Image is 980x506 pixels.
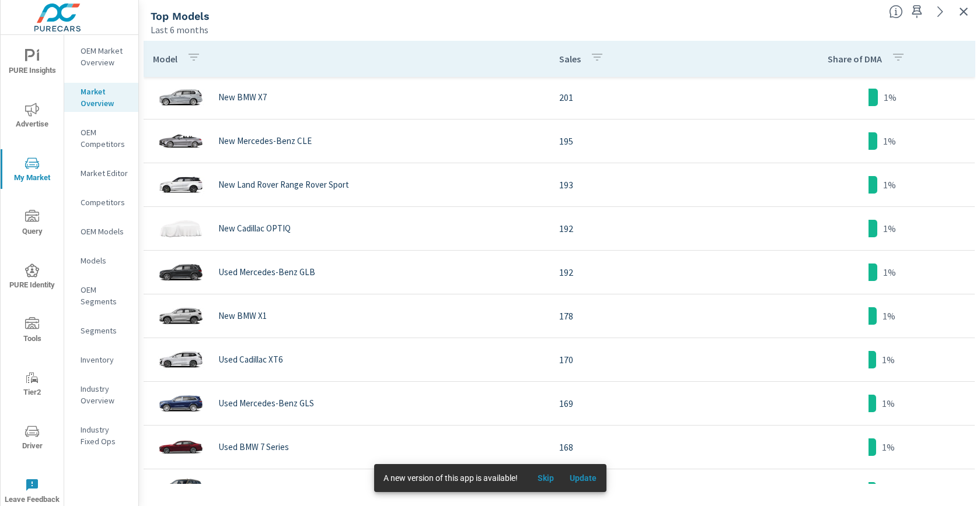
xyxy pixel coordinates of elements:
[559,396,753,410] p: 169
[559,134,753,148] p: 195
[4,424,60,453] span: Driver
[81,226,129,237] p: OEM Models
[81,196,129,208] p: Competitors
[64,194,138,211] div: Competitors
[559,265,753,279] p: 192
[559,90,753,104] p: 201
[559,53,581,65] p: Sales
[151,10,210,22] h5: Top Models
[64,164,138,182] div: Market Editor
[883,265,896,279] p: 1%
[4,103,60,131] span: Advertise
[884,90,897,104] p: 1%
[81,45,129,68] p: OEM Market Overview
[81,167,129,179] p: Market Editor
[4,49,60,78] span: PURE Insights
[218,180,349,190] p: New Land Rover Range Rover Sport
[218,92,267,103] p: New BMW X7
[559,309,753,323] p: 178
[158,167,204,202] img: glamour
[882,440,895,454] p: 1%
[883,178,896,192] p: 1%
[883,309,895,323] p: 1%
[559,440,753,454] p: 168
[64,351,138,368] div: Inventory
[218,136,312,146] p: New Mercedes-Benz CLE
[882,353,895,367] p: 1%
[64,223,138,240] div: OEM Models
[569,473,597,483] span: Update
[81,424,129,447] p: Industry Fixed Ops
[527,469,564,487] button: Skip
[4,156,60,185] span: My Market
[218,223,291,234] p: New Cadillac OPTIQ
[218,442,289,452] p: Used BMW 7 Series
[158,80,204,115] img: glamour
[81,126,129,150] p: OEM Competitors
[383,473,518,483] span: A new version of this app is available!
[64,380,138,409] div: Industry Overview
[158,430,204,465] img: glamour
[559,222,753,236] p: 192
[81,284,129,307] p: OEM Segments
[882,396,895,410] p: 1%
[564,469,602,487] button: Update
[218,311,267,321] p: New BMW X1
[532,473,560,483] span: Skip
[218,267,315,277] p: Used Mercedes-Benz GLB
[158,124,204,159] img: glamour
[559,353,753,367] p: 170
[158,211,204,246] img: glamour
[81,383,129,406] p: Industry Overview
[81,325,129,336] p: Segments
[64,124,138,153] div: OEM Competitors
[828,53,882,65] p: Share of DMA
[64,42,138,71] div: OEM Market Overview
[81,354,129,366] p: Inventory
[81,255,129,266] p: Models
[218,398,314,409] p: Used Mercedes-Benz GLS
[954,2,973,21] button: Exit Fullscreen
[218,354,283,365] p: Used Cadillac XT6
[4,210,60,238] span: Query
[4,371,60,399] span: Tier2
[64,322,138,339] div: Segments
[64,421,138,450] div: Industry Fixed Ops
[64,83,138,112] div: Market Overview
[153,53,177,65] p: Model
[883,222,896,236] p: 1%
[559,178,753,192] p: 193
[81,86,129,109] p: Market Overview
[883,134,896,148] p: 1%
[4,317,60,346] span: Tools
[158,255,204,290] img: glamour
[64,252,138,269] div: Models
[4,263,60,292] span: PURE Identity
[151,23,208,37] p: Last 6 months
[158,386,204,421] img: glamour
[64,281,138,310] div: OEM Segments
[158,342,204,377] img: glamour
[158,298,204,333] img: glamour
